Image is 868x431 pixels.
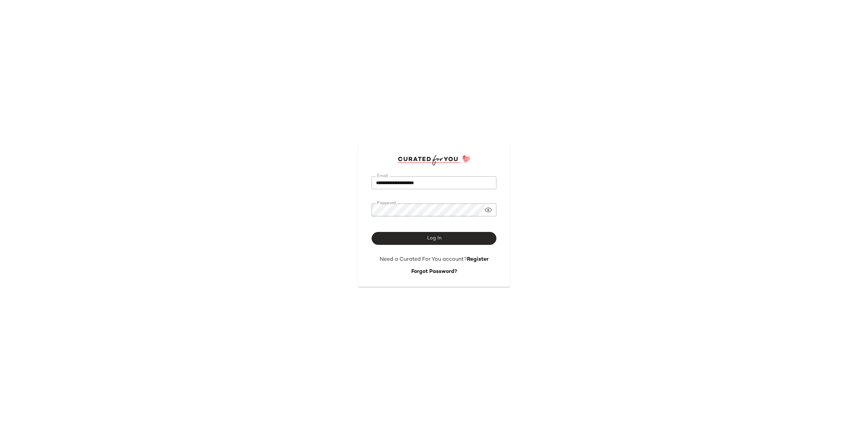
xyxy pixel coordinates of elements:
[467,257,489,262] a: Register
[411,269,457,275] a: Forgot Password?
[398,155,471,165] img: cfy_login_logo.DGdB1djN.svg
[427,236,441,241] span: Log In
[380,257,467,262] span: Need a Curated For You account?
[372,232,496,245] button: Log In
